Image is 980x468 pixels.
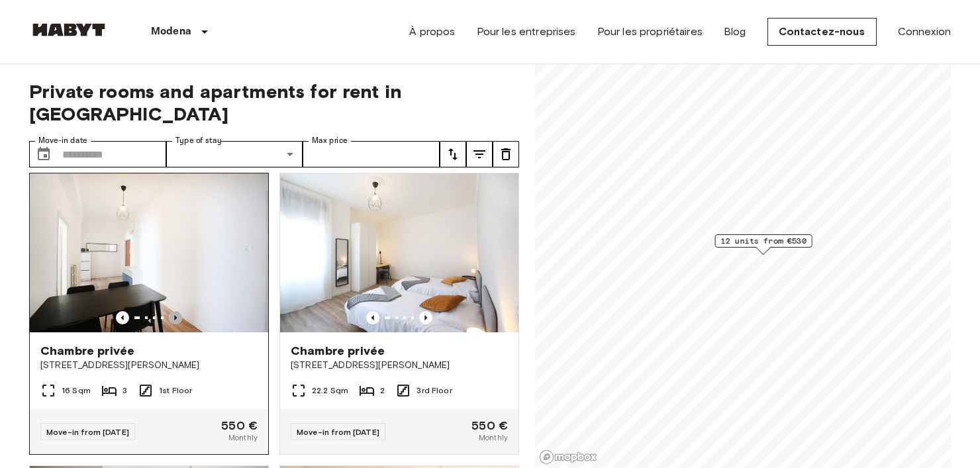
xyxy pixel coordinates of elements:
label: Type of stay [175,135,222,146]
span: 3rd Floor [416,385,452,397]
span: 550 € [221,420,258,432]
a: Connexion [898,24,951,40]
span: 2 [380,385,385,397]
span: Monthly [228,432,258,444]
span: Private rooms and apartments for rent in [GEOGRAPHIC_DATA] [29,80,519,125]
span: 3 [122,385,127,397]
label: Move-in date [38,135,87,146]
div: Map marker [715,234,812,255]
a: À propos [409,24,455,40]
button: Previous image [419,311,432,324]
button: Previous image [169,311,182,324]
button: tune [440,141,466,167]
span: Chambre privée [291,343,385,359]
img: Habyt [29,23,109,36]
span: 550 € [471,420,508,432]
a: Blog [724,24,746,40]
a: Pour les propriétaires [597,24,703,40]
button: Previous image [366,311,379,324]
a: Marketing picture of unit IT-22-001-001-02HPrevious imagePrevious imageChambre privée[STREET_ADDR... [29,173,269,455]
span: Move-in from [DATE] [46,427,129,437]
img: Marketing picture of unit IT-22-001-020-01H [280,173,518,332]
span: Chambre privée [40,343,134,359]
span: Move-in from [DATE] [297,427,379,437]
button: Choose date [30,141,57,167]
button: tune [466,141,493,167]
label: Max price [312,135,348,146]
p: Modena [151,24,191,40]
button: tune [493,141,519,167]
span: 1st Floor [159,385,192,397]
span: 16 Sqm [62,385,91,397]
a: Mapbox logo [539,449,597,465]
span: 22.2 Sqm [312,385,348,397]
a: Pour les entreprises [477,24,576,40]
span: 12 units from €530 [721,235,807,247]
span: [STREET_ADDRESS][PERSON_NAME] [40,359,258,372]
img: Marketing picture of unit IT-22-001-001-02H [30,173,268,332]
a: Marketing picture of unit IT-22-001-020-01HPrevious imagePrevious imageChambre privée[STREET_ADDR... [279,173,519,455]
span: [STREET_ADDRESS][PERSON_NAME] [291,359,508,372]
span: Monthly [479,432,508,444]
button: Previous image [116,311,129,324]
a: Contactez-nous [767,18,877,46]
